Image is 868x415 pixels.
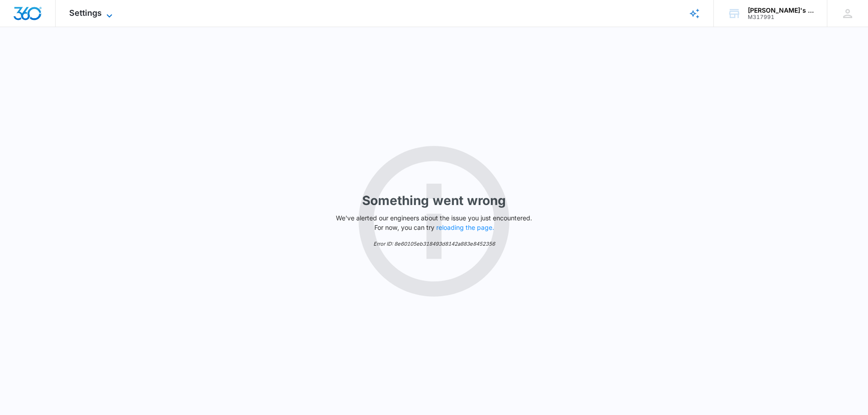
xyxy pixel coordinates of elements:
[436,224,494,231] button: reloading the page.
[69,8,102,18] span: Settings
[373,241,495,247] em: Error ID: 8e60105eb318493d8142a883e8452356
[332,213,536,232] p: We've alerted our engineers about the issue you just encountered. For now, you can try
[748,14,814,20] div: account id
[362,191,506,210] h1: Something went wrong
[748,7,814,14] div: account name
